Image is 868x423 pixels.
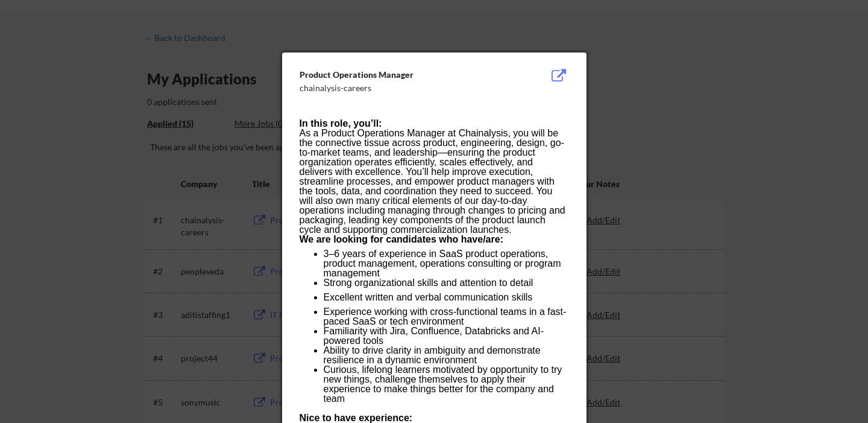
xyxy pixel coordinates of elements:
[324,249,568,278] p: 3–6 years of experience in SaaS product operations, product management, operations consulting or ...
[300,234,503,244] strong: We are looking for candidates who have/are:
[324,307,568,326] p: Experience working with cross-functional teams in a fast-paced SaaS or tech environment
[300,413,413,423] strong: Nice to have experience:
[324,326,568,346] p: Familiarity with Jira, Confluence, Databricks and AI-powered tools
[300,129,568,235] p: As a Product Operations Manager at Chainalysis, you will be the connective tissue across product,...
[324,346,568,365] p: Ability to drive clarity in ambiguity and demonstrate resilience in a dynamic environment
[300,69,508,81] div: Product Operations Manager
[324,365,568,404] p: Curious, lifelong learners motivated by opportunity to try new things, challenge themselves to ap...
[324,293,568,307] p: Excellent written and verbal communication skills
[300,82,508,94] div: chainalysis-careers
[300,118,382,129] strong: In this role, you’ll:
[324,278,568,293] p: Strong organizational skills and attention to detail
